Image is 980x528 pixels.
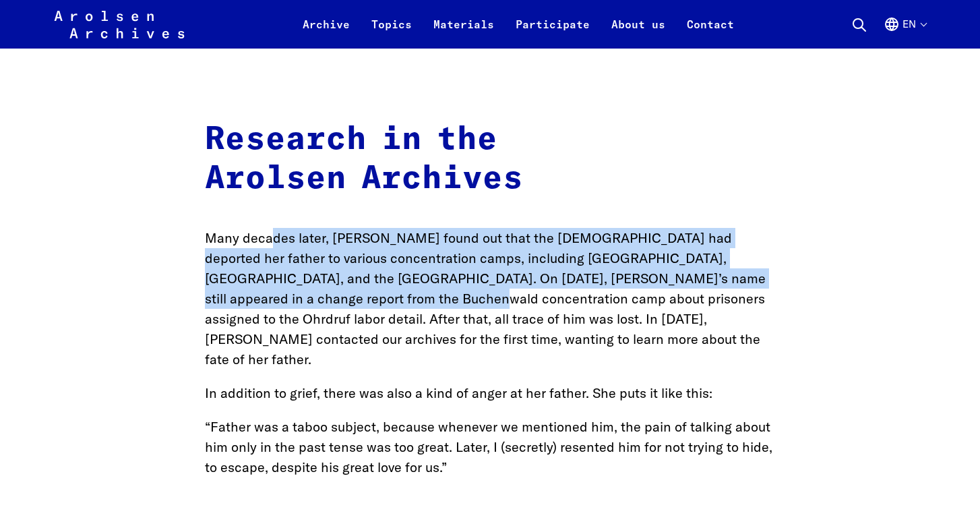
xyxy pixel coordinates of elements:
nav: Primary [292,8,745,40]
a: Contact [676,16,745,49]
a: Archive [292,16,361,49]
a: Participate [505,16,601,49]
a: About us [601,16,676,49]
p: Many decades later, [PERSON_NAME] found out that the [DEMOGRAPHIC_DATA] had deported her father t... [205,228,775,370]
button: English, language selection [884,16,926,49]
a: Topics [361,16,423,49]
p: “Father was a taboo subject, because whenever we mentioned him, the pain of talking about him onl... [205,417,775,477]
p: In addition to grief, there was also a kind of anger at her father. She puts it like this: [205,383,775,403]
strong: Research in the Arolsen Archives [205,123,523,195]
a: Materials [423,16,505,49]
